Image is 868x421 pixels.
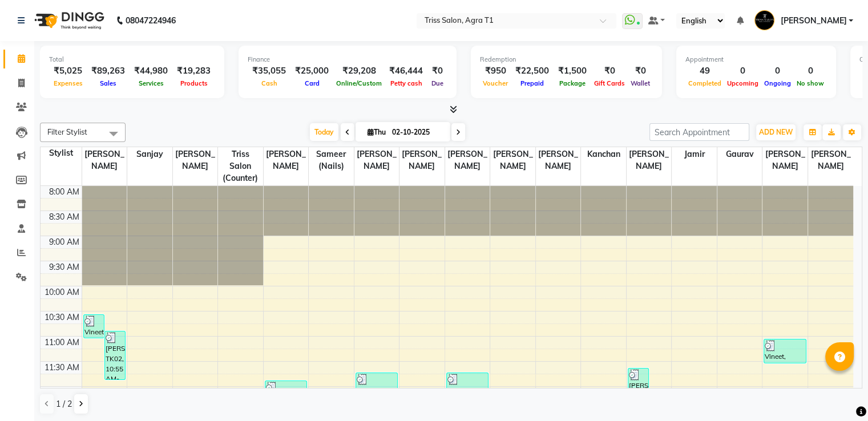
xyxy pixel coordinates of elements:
span: Sameer (Nails) [309,147,354,173]
div: 0 [761,64,794,78]
span: Package [556,79,588,87]
div: Vineet, TK01, 10:35 AM-11:05 AM, Hair Cut [84,315,104,338]
button: ADD NEW [756,124,796,140]
span: Today [310,123,338,141]
span: [PERSON_NAME] [536,147,581,173]
div: ₹25,000 [290,64,333,78]
div: Vineet, TK01, 11:05 AM-11:35 AM, Hair Cut [764,339,806,363]
span: Due [429,79,446,87]
div: ₹1,500 [554,64,591,78]
span: Ongoing [761,79,794,87]
span: Sales [97,79,119,87]
span: Cash [259,79,280,87]
span: Petty cash [387,79,425,87]
div: Appointment [685,55,827,64]
div: ₹0 [591,64,628,78]
div: ₹0 [628,64,653,78]
div: [PERSON_NAME], TK02, 10:55 AM-11:55 AM, Colour Touch Up (PH) [105,331,125,379]
div: 10:30 AM [42,311,82,323]
div: 9:00 AM [47,236,82,248]
span: [PERSON_NAME] [780,15,846,27]
span: [PERSON_NAME] [490,147,535,173]
span: [PERSON_NAME] [354,147,399,173]
div: ₹22,500 [511,64,554,78]
span: Wallet [628,79,653,87]
span: Products [177,79,211,87]
div: Redemption [480,55,653,64]
div: ₹5,025 [49,64,87,78]
input: Search Appointment [649,123,749,141]
div: ₹46,444 [385,64,427,78]
div: ₹19,283 [172,64,215,78]
span: Thu [365,128,389,136]
img: logo [29,5,107,37]
span: Card [302,79,322,87]
div: 49 [685,64,724,78]
img: Ashish Joshi [754,10,774,30]
span: Prepaid [518,79,547,87]
span: Expenses [51,79,86,87]
span: Kanchan [581,147,626,161]
div: 0 [794,64,827,78]
span: ADD NEW [759,128,793,136]
div: [PERSON_NAME], TK05, 11:45 AM-12:45 PM, Gel Nail Paint [356,373,398,421]
div: 0 [724,64,761,78]
div: Total [49,55,215,64]
span: Sanjay [127,147,172,161]
span: [PERSON_NAME] [173,147,218,173]
span: [PERSON_NAME] [82,147,127,173]
b: 08047224946 [126,5,176,37]
span: [PERSON_NAME] [762,147,808,173]
span: Completed [685,79,724,87]
span: [PERSON_NAME] [627,147,672,173]
span: Online/Custom [333,79,385,87]
div: 9:30 AM [47,261,82,273]
div: Stylist [41,147,82,159]
div: ₹35,055 [248,64,290,78]
span: [PERSON_NAME] [399,147,445,173]
span: Voucher [480,79,511,87]
span: Services [136,79,167,87]
span: Upcoming [724,79,761,87]
input: 2025-10-02 [389,124,446,141]
span: [PERSON_NAME] [264,147,309,173]
span: No show [794,79,827,87]
div: 11:00 AM [42,337,82,349]
div: ₹950 [480,64,511,78]
div: 8:00 AM [47,186,82,198]
div: 11:30 AM [42,362,82,374]
span: [PERSON_NAME] [445,147,490,173]
div: ₹89,263 [87,64,130,78]
div: 10:00 AM [42,286,82,298]
span: Jamir [672,147,717,161]
div: 8:30 AM [47,211,82,223]
span: Gift Cards [591,79,628,87]
span: 1 / 2 [56,398,72,410]
div: [PERSON_NAME], TK03, 11:45 AM-12:15 PM, Moroccanoil Combo [447,373,488,396]
div: ₹29,208 [333,64,385,78]
span: Gaurav [717,147,762,161]
span: Filter Stylist [47,127,87,136]
div: ₹0 [427,64,447,78]
span: Triss Salon (Counter) [218,147,263,185]
div: 12:00 PM [43,387,82,399]
div: Finance [248,55,447,64]
div: ₹44,980 [130,64,172,78]
span: [PERSON_NAME] [808,147,853,173]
